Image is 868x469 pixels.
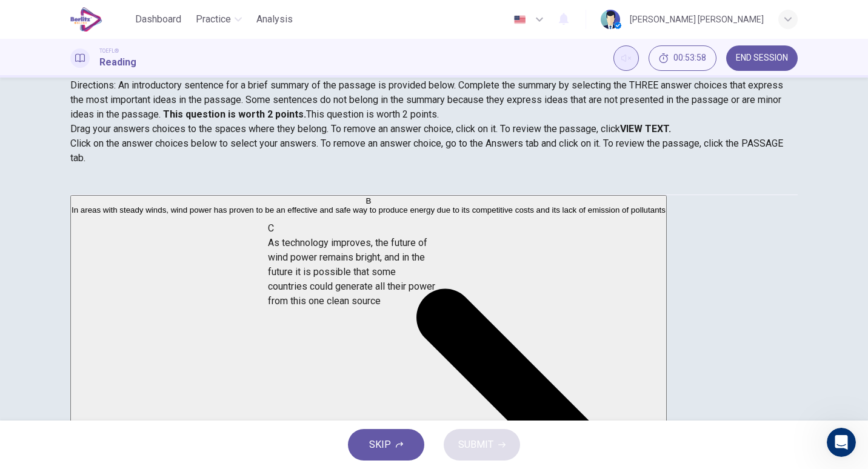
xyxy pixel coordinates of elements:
[99,47,119,55] span: TOEFL®
[649,45,716,71] div: Hide
[620,123,671,135] strong: VIEW TEXT.
[24,107,218,148] p: ¿Cómo podemos ayudarte?
[827,428,856,457] iframe: Intercom live chat
[70,7,102,32] img: EduSynch logo
[25,187,184,212] div: Nuestro bot y nuestro equipo te ayudarán
[209,19,230,41] div: Cerrar
[25,174,184,187] div: Hacer una pregunta
[306,108,439,120] span: This question is worth 2 points.
[512,15,527,24] img: en
[161,108,306,120] strong: This question is worth 2 points.
[613,45,639,71] div: Unmute
[70,165,798,195] div: Choose test type tabs
[256,12,293,27] span: Analysis
[18,234,225,258] button: Buscar ayuda
[24,86,218,107] p: [PERSON_NAME] 👋
[99,55,136,70] h1: Reading
[135,12,181,27] span: Dashboard
[18,263,225,298] div: CEFR Level Test Structure and Scoring System
[630,12,764,27] div: [PERSON_NAME] [PERSON_NAME]
[70,136,798,165] p: Click on the answer choices below to select your answers. To remove an answer choice, go to the A...
[81,358,161,406] button: Mensajes
[252,8,298,30] button: Analysis
[27,388,53,396] span: Inicio
[70,7,130,32] a: EduSynch logo
[649,45,716,71] button: 00:53:58
[130,8,186,30] button: Dashboard
[189,388,215,396] span: Ayuda
[369,436,391,453] span: SKIP
[673,53,706,63] span: 00:53:58
[25,303,203,328] div: I lost my test due to a technical error (CEFR Level Test)
[70,122,798,136] p: Drag your answers choices to the spaces where they belong. To remove an answer choice, click on i...
[191,8,247,30] button: Practice
[601,10,620,29] img: Profile picture
[12,164,230,222] div: Hacer una preguntaNuestro bot y nuestro equipo te ayudaránProfile image for Fin
[189,186,203,201] img: Profile image for Fin
[72,196,666,205] div: B
[25,268,203,293] div: CEFR Level Test Structure and Scoring System
[162,358,242,406] button: Ayuda
[18,298,225,333] div: I lost my test due to a technical error (CEFR Level Test)
[736,53,788,63] span: END SESSION
[196,12,231,27] span: Practice
[726,45,798,71] button: END SESSION
[348,429,424,461] button: SKIP
[70,79,783,120] span: Directions: An introductory sentence for a brief summary of the passage is provided below. Comple...
[72,205,666,215] span: In areas with steady winds, wind power has proven to be an effective and safe way to produce ener...
[101,388,141,396] span: Mensajes
[25,240,89,253] span: Buscar ayuda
